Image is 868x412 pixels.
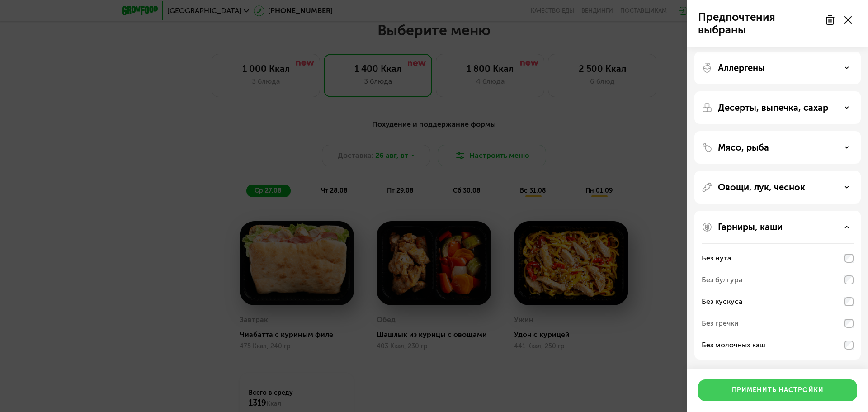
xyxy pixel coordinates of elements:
button: Применить настройки [698,379,857,401]
p: Предпочтения выбраны [698,11,819,36]
div: Без кускуса [702,296,742,307]
div: Применить настройки [732,386,824,395]
div: Без нута [702,253,731,264]
p: Овощи, лук, чеснок [718,182,805,193]
div: Без гречки [702,318,739,329]
div: Без молочных каш [702,340,765,350]
p: Десерты, выпечка, сахар [718,102,828,113]
p: Мясо, рыба [718,142,769,153]
p: Гарниры, каши [718,222,783,232]
div: Без булгура [702,275,742,285]
p: Аллергены [718,62,765,73]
